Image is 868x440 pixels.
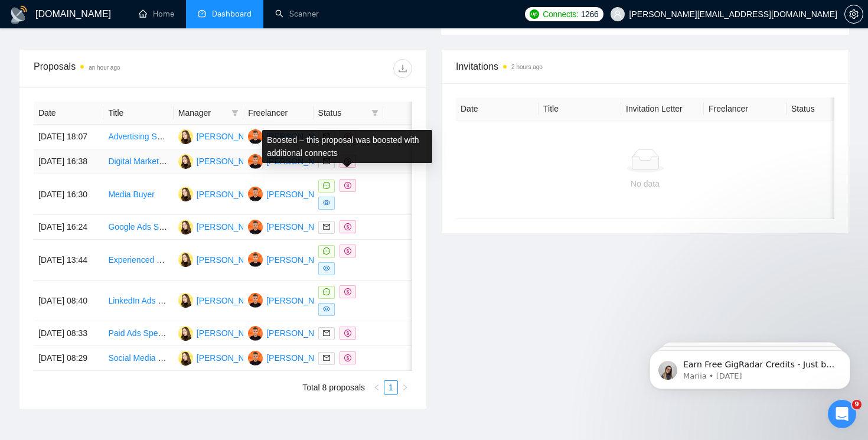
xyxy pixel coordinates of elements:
button: setting [844,5,863,24]
div: Boosted – this proposal was boosted with additional connects [262,130,432,163]
time: an hour ago [89,64,120,71]
td: Social Media and SEM Expert for Tech Startup [103,346,173,371]
th: Invitation Letter [621,97,704,120]
span: filter [369,104,381,122]
td: [DATE] 08:40 [34,281,103,321]
td: Digital Marketing Specialist for Google and Meta Ads [103,149,173,174]
div: [PERSON_NAME] [197,130,265,143]
span: Connects: [543,8,578,21]
a: LinkedIn Ads Expert Needed to Manage SaaS Campaign [108,296,316,305]
span: eye [323,265,330,272]
img: VM [178,154,193,169]
span: dollar [344,330,351,337]
a: VM[PERSON_NAME] [178,328,265,337]
img: VM [178,187,193,201]
td: [DATE] 13:44 [34,240,103,281]
span: 1266 [581,8,599,21]
span: mail [323,330,330,337]
img: VM [178,326,193,341]
span: setting [845,9,863,19]
img: YY [248,220,263,234]
li: Next Page [398,380,412,395]
td: [DATE] 16:30 [34,174,103,215]
span: eye [323,199,330,206]
div: [PERSON_NAME] [197,155,265,168]
span: dollar [344,182,351,189]
button: download [393,59,412,78]
img: YY [248,293,263,308]
img: VM [178,252,193,267]
th: Title [539,97,621,120]
span: mail [323,223,330,230]
img: logo [9,5,28,24]
div: Proposals [34,59,223,78]
a: YY[PERSON_NAME] [248,189,334,198]
th: Title [103,102,173,125]
span: dollar [344,288,351,295]
span: filter [231,109,239,116]
span: Dashboard [212,9,252,19]
div: [PERSON_NAME] [266,351,334,364]
a: YY[PERSON_NAME] [248,221,334,231]
a: YY[PERSON_NAME] [248,295,334,305]
span: user [614,10,622,18]
span: 9 [852,400,862,409]
img: YY [248,252,263,267]
a: YY[PERSON_NAME] [248,156,334,165]
span: dollar [344,223,351,230]
img: YY [248,187,263,201]
li: Total 8 proposals [302,380,365,395]
span: download [394,64,412,73]
a: Google Ads Specialist needed for B2B SaaS setup [108,222,293,232]
span: right [402,384,409,391]
span: Invitations [456,59,834,74]
div: [PERSON_NAME] [266,294,334,307]
a: Experienced Media Buyer Needed for SaaS (Google Ads, Facebook Ads, LinkedIn Ads) [108,255,428,265]
span: Manager [178,106,227,119]
span: Status [318,106,367,119]
td: [DATE] 18:07 [34,125,103,149]
span: left [373,384,380,391]
div: [PERSON_NAME] [197,253,265,266]
div: [PERSON_NAME] [266,188,334,201]
div: No data [465,177,825,190]
img: VM [178,293,193,308]
iframe: Intercom notifications message [632,325,868,408]
td: LinkedIn Ads Expert Needed to Manage SaaS Campaign [103,281,173,321]
img: YY [248,351,263,366]
a: Social Media and SEM Expert for Tech Startup [108,353,278,363]
a: VM[PERSON_NAME] [178,353,265,362]
a: VM[PERSON_NAME] [178,295,265,305]
th: Date [34,102,103,125]
a: Paid Ads Specialist for SaaS Launch (Meta, TikTok, Google, Pinterest) [108,328,365,338]
td: Advertising Specialist for Software Company [103,125,173,149]
span: eye [323,305,330,312]
a: searchScanner [275,9,319,19]
th: Manager [174,102,243,125]
div: [PERSON_NAME] [197,188,265,201]
iframe: Intercom live chat [828,400,856,428]
li: 1 [384,380,398,395]
img: upwork-logo.png [530,9,539,19]
th: Date [456,97,539,120]
div: [PERSON_NAME] [197,351,265,364]
td: [DATE] 16:24 [34,215,103,240]
span: dollar [344,247,351,255]
span: mail [323,354,330,361]
div: [PERSON_NAME] [266,220,334,233]
button: right [398,380,412,395]
span: message [323,182,330,189]
a: Digital Marketing Specialist for Google and Meta Ads [108,157,301,166]
td: [DATE] 16:38 [34,149,103,174]
div: [PERSON_NAME] [197,294,265,307]
td: Media Buyer [103,174,173,215]
a: YY[PERSON_NAME] [248,328,334,337]
img: VM [178,351,193,366]
span: message [323,288,330,295]
a: setting [844,9,863,19]
img: YY [248,129,263,144]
